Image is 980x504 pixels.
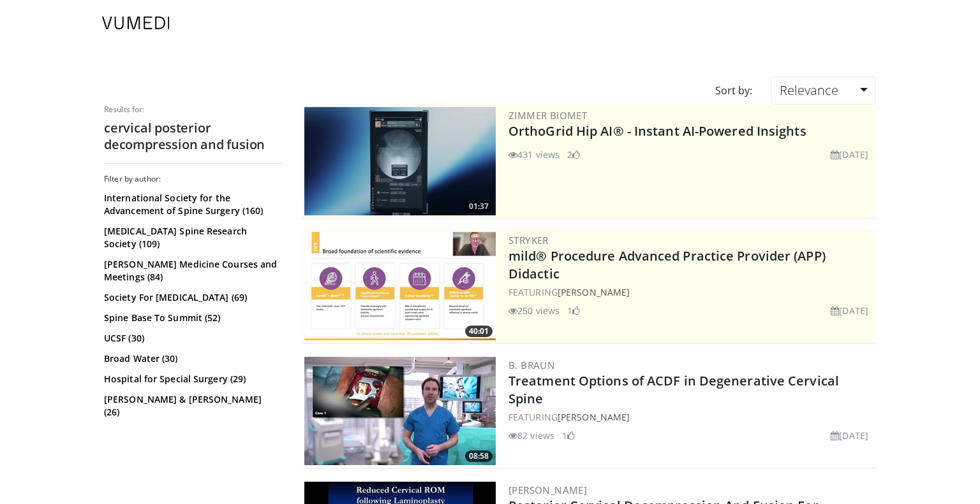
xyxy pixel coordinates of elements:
[304,357,496,465] a: 08:58
[509,122,806,140] a: OrthoGrid Hip AI® - Instant AI-Powered Insights
[104,120,283,153] h2: cervical posterior decompression and fusion
[104,225,279,250] a: [MEDICAL_DATA] Spine Research Society (109)
[104,104,283,115] p: Results for:
[465,450,493,462] span: 08:58
[509,234,549,247] a: Stryker
[304,232,496,340] a: 40:01
[562,429,575,442] li: 1
[304,357,496,465] img: 009a77ed-cfd7-46ce-89c5-e6e5196774e0.300x170_q85_crop-smart_upscale.jpg
[104,174,283,184] h3: Filter by author:
[771,76,876,104] a: Relevance
[831,304,868,317] li: [DATE]
[104,332,279,345] a: UCSF (30)
[509,410,873,424] div: FEATURING
[780,82,838,99] span: Relevance
[706,76,762,104] div: Sort by:
[509,429,554,442] li: 82 views
[567,304,580,317] li: 1
[558,286,630,298] a: [PERSON_NAME]
[509,285,873,299] div: FEATURING
[509,484,587,496] a: [PERSON_NAME]
[104,352,279,365] a: Broad Water (30)
[831,429,868,442] li: [DATE]
[304,107,496,215] a: 01:37
[509,109,587,122] a: Zimmer Biomet
[509,304,560,317] li: 250 views
[509,148,560,161] li: 431 views
[304,107,496,215] img: 51d03d7b-a4ba-45b7-9f92-2bfbd1feacc3.300x170_q85_crop-smart_upscale.jpg
[567,148,580,161] li: 2
[104,312,279,324] a: Spine Base To Summit (52)
[509,372,839,407] a: Treatment Options of ACDF in Degenerative Cervical Spine
[104,258,279,284] a: [PERSON_NAME] Medicine Courses and Meetings (84)
[509,359,555,371] a: B. Braun
[104,192,279,217] a: International Society for the Advancement of Spine Surgery (160)
[465,201,493,212] span: 01:37
[304,232,496,340] img: 4f822da0-6aaa-4e81-8821-7a3c5bb607c6.300x170_q85_crop-smart_upscale.jpg
[104,291,279,304] a: Society For [MEDICAL_DATA] (69)
[102,17,170,29] img: VuMedi Logo
[104,373,279,385] a: Hospital for Special Surgery (29)
[509,247,826,282] a: mild® Procedure Advanced Practice Provider (APP) Didactic
[465,326,493,337] span: 40:01
[558,411,630,423] a: [PERSON_NAME]
[831,148,868,161] li: [DATE]
[104,393,279,419] a: [PERSON_NAME] & [PERSON_NAME] (26)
